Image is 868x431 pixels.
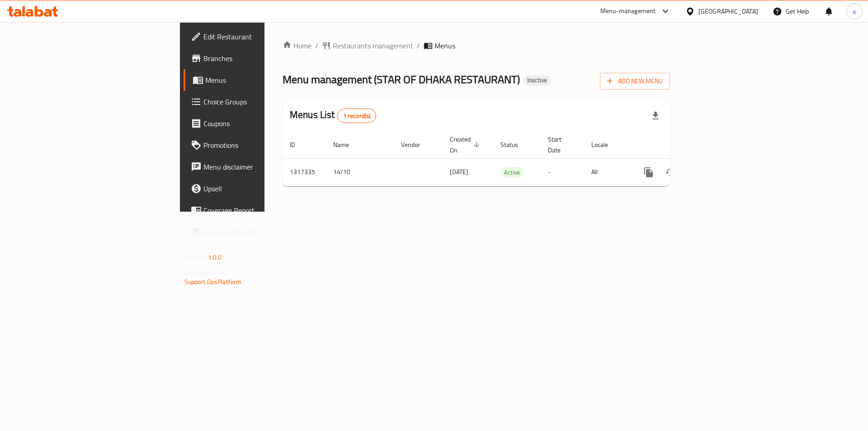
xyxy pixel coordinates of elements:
a: Promotions [184,134,325,156]
span: Branches [203,53,318,64]
span: 1 record(s) [338,112,376,120]
span: Promotions [203,140,318,151]
div: Menu-management [600,6,656,17]
td: 14/10 [326,158,394,186]
a: Choice Groups [184,91,325,113]
div: Export file [645,105,666,127]
span: Coverage Report [203,205,318,216]
span: Status [500,139,530,150]
th: Actions [631,131,732,159]
h2: Menus List [290,108,376,123]
div: Total records count [337,109,377,123]
td: - [541,158,584,186]
span: Restaurants management [333,40,413,51]
span: [DATE] [450,166,468,178]
a: Menu disclaimer [184,156,325,178]
span: Start Date [548,134,573,156]
td: All [584,158,631,186]
span: Grocery Checklist [203,227,318,237]
div: Inactive [524,75,551,86]
a: Coverage Report [184,199,325,221]
span: Menu disclaimer [203,161,318,172]
span: a [853,6,856,16]
span: Menus [205,75,318,85]
span: ID [290,139,307,150]
span: Name [333,139,361,150]
button: Add New Menu [600,73,670,90]
span: Version: [184,251,207,263]
span: Menu management ( STAR OF DHAKA RESTAURANT ) [283,69,520,90]
a: Support.OpsPlatform [184,276,242,288]
li: / [417,40,420,51]
span: Get support on: [184,267,226,279]
nav: breadcrumb [283,40,670,51]
span: Choice Groups [203,96,318,107]
a: Branches [184,47,325,69]
span: Created On [450,134,482,156]
span: Upsell [203,183,318,194]
span: Edit Restaurant [203,31,318,42]
span: Vendor [401,139,432,150]
span: 1.0.0 [208,251,222,263]
button: Change Status [660,161,681,183]
span: Coupons [203,118,318,129]
a: Upsell [184,178,325,199]
table: enhanced table [283,131,732,186]
a: Coupons [184,113,325,134]
div: [GEOGRAPHIC_DATA] [698,6,758,16]
span: Menus [434,40,455,51]
span: Active [500,167,524,178]
a: Edit Restaurant [184,26,325,47]
span: Locale [591,139,620,150]
a: Restaurants management [322,40,413,51]
a: Menus [184,69,325,91]
span: Add New Menu [607,76,663,87]
button: more [638,161,660,183]
span: Inactive [524,76,551,84]
a: Grocery Checklist [184,221,325,243]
